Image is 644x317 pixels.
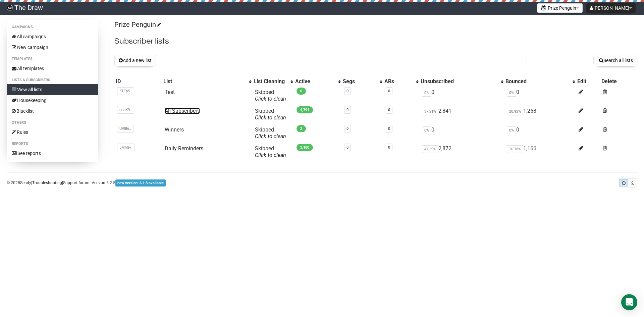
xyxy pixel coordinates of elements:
a: 0 [388,89,390,93]
a: 0 [346,126,348,131]
div: Edit [577,78,599,85]
a: Housekeeping [7,95,98,106]
li: Reports [7,140,98,148]
button: [PERSON_NAME] [586,3,636,13]
a: Support forum [63,180,90,185]
a: Click to clean [255,114,286,121]
div: Open Intercom Messenger [621,294,637,310]
span: 0% [507,126,516,134]
a: See reports [7,148,98,159]
th: Bounced: No sort applied, activate to apply an ascending sort [504,77,576,86]
th: List: No sort applied, activate to apply an ascending sort [162,77,252,86]
a: 0 [346,145,348,150]
button: Prize Penguin [537,3,583,13]
a: All templates [7,63,98,74]
th: Unsubscribed: No sort applied, activate to apply an ascending sort [419,77,504,86]
span: Skipped [255,145,286,158]
th: Edit: No sort applied, sorting is disabled [576,77,600,86]
a: Sendy [20,180,31,185]
a: Prize Penguin [114,20,160,29]
span: 2 [297,125,306,132]
a: Click to clean [255,152,286,158]
a: Test [165,89,175,95]
th: ID: No sort applied, sorting is disabled [114,77,162,86]
p: © 2025 | | | Version 5.2.5 [7,179,166,187]
th: List Cleaning: No sort applied, activate to apply an ascending sort [252,77,294,86]
td: 0 [504,124,576,143]
th: ARs: No sort applied, activate to apply an ascending sort [383,77,420,86]
a: 0 [346,108,348,112]
h2: Subscriber lists [114,35,637,47]
span: 37.21% [422,108,438,115]
li: Others [7,119,98,127]
button: Add a new list [114,55,156,66]
a: View all lists [7,84,98,95]
td: 2,841 [419,105,504,124]
span: Skipped [255,126,286,140]
td: 0 [419,124,504,143]
img: 2.png [541,5,546,10]
li: Templates [7,55,98,63]
span: 0 [297,88,306,95]
span: new version: 6.1.3 available [115,179,166,187]
td: 1,268 [504,105,576,124]
div: Bounced [505,78,569,85]
span: 5TTp5.. [117,87,134,95]
a: Daily Reminders [165,145,203,152]
a: 0 [346,89,348,93]
div: ARs [384,78,413,85]
th: Delete: No sort applied, sorting is disabled [600,77,637,86]
th: Active: No sort applied, activate to apply an ascending sort [294,77,341,86]
a: Rules [7,127,98,138]
a: New campaign [7,42,98,53]
span: 0% [422,89,431,97]
button: Search all lists [595,55,637,66]
td: 1,166 [504,143,576,161]
a: Click to clean [255,133,286,140]
a: Troubleshooting [32,180,62,185]
td: 0 [419,86,504,105]
a: 0 [388,108,390,112]
a: Click to clean [255,96,286,102]
span: 20.92% [507,108,523,115]
td: 2,872 [419,143,504,161]
li: Campaigns [7,23,98,31]
div: Active [295,78,335,85]
a: All campaigns [7,31,98,42]
div: List Cleaning [254,78,287,85]
span: 0% [422,126,431,134]
span: 0% [507,89,516,97]
span: 5MhGv.. [117,144,135,151]
th: Segs: No sort applied, activate to apply an ascending sort [341,77,383,86]
a: new version: 6.1.3 available [115,180,166,185]
div: Unsubscribed [421,78,497,85]
a: 0 [388,145,390,150]
td: 0 [504,86,576,105]
a: 0 [388,126,390,131]
span: 3,188 [297,144,313,151]
li: Lists & subscribers [7,76,98,84]
span: 4,794 [297,106,313,113]
span: ocnK9.. [117,106,134,114]
img: 8741706495bd7f5de7187490d1791609 [7,5,13,11]
a: Blacklist [7,106,98,116]
div: Delete [601,78,636,85]
div: List [163,78,246,85]
span: UV8I6.. [117,125,133,133]
span: Skipped [255,108,286,121]
a: All Subscribers [165,108,200,114]
span: 47.39% [422,145,438,153]
a: Winners [165,126,184,133]
span: 26.78% [507,145,523,153]
div: ID [116,78,161,85]
div: Segs [343,78,376,85]
span: Skipped [255,89,286,102]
